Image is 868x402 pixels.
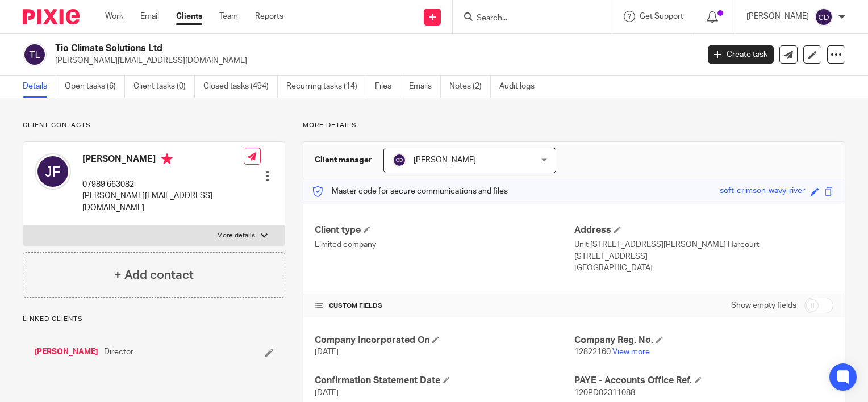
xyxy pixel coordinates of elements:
span: [DATE] [315,389,339,397]
a: Files [375,76,400,98]
div: soft-crimson-wavy-river [720,185,805,198]
a: Details [23,76,56,98]
p: Master code for secure communications and files [312,186,508,197]
p: [PERSON_NAME] [746,11,809,22]
a: Create task [708,45,774,64]
p: Linked clients [23,315,285,324]
span: Director [104,346,133,358]
a: Work [105,11,123,22]
p: Limited company [315,239,574,250]
img: svg%3E [815,8,833,26]
h4: Client type [315,224,574,236]
a: Reports [255,11,283,22]
img: svg%3E [35,153,71,190]
p: Client contacts [23,121,285,130]
p: [PERSON_NAME][EMAIL_ADDRESS][DOMAIN_NAME] [55,55,691,66]
a: View more [612,348,650,356]
span: [PERSON_NAME] [414,156,476,164]
a: Recurring tasks (14) [286,76,366,98]
h2: Tio Climate Solutions Ltd [55,43,564,55]
h4: PAYE - Accounts Office Ref. [574,375,833,387]
h4: Confirmation Statement Date [315,375,574,387]
h4: [PERSON_NAME] [82,153,244,167]
p: [PERSON_NAME][EMAIL_ADDRESS][DOMAIN_NAME] [82,190,244,213]
h4: CUSTOM FIELDS [315,301,574,311]
a: Emails [409,76,441,98]
a: Client tasks (0) [133,76,195,98]
img: svg%3E [393,153,406,167]
h4: Address [574,224,833,236]
a: Audit logs [499,76,543,98]
h4: + Add contact [114,266,194,284]
span: 12822160 [574,348,611,356]
a: Clients [176,11,202,22]
a: Email [140,11,159,22]
a: Team [219,11,238,22]
a: Closed tasks (494) [203,76,278,98]
input: Search [475,14,578,24]
h4: Company Incorporated On [315,334,574,346]
p: More details [217,231,255,240]
h4: Company Reg. No. [574,334,833,346]
a: Notes (2) [449,76,491,98]
a: Open tasks (6) [65,76,125,98]
span: [DATE] [315,348,339,356]
p: More details [303,121,845,130]
label: Show empty fields [731,300,796,311]
a: [PERSON_NAME] [34,346,98,358]
h3: Client manager [315,154,372,166]
p: [STREET_ADDRESS] [574,251,833,262]
span: 120PD02311088 [574,389,635,397]
p: 07989 663082 [82,179,244,190]
img: Pixie [23,9,80,24]
p: Unit [STREET_ADDRESS][PERSON_NAME] Harcourt [574,239,833,250]
i: Primary [161,153,173,165]
span: Get Support [640,12,683,20]
img: svg%3E [23,43,47,66]
p: [GEOGRAPHIC_DATA] [574,262,833,274]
